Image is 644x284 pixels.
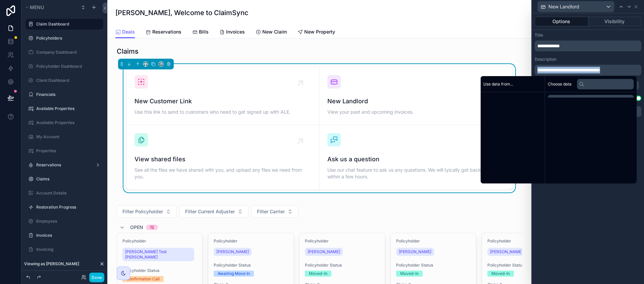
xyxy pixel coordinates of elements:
[319,125,512,189] a: Ask us a questionUse our chat feature to ask us any questions. We will tyically get back to you w...
[122,29,135,35] span: Deals
[36,205,99,210] label: Restoration Progress
[36,106,99,111] label: Available Properties
[219,26,245,39] a: Invoices
[36,92,99,97] label: Financials
[535,33,543,38] label: Title
[298,26,335,39] a: New Property
[535,65,641,75] div: scrollable content
[115,26,135,39] a: Deals
[327,155,504,164] span: Ask us a question
[30,4,44,10] span: Menu
[24,261,79,267] span: Viewing as [PERSON_NAME]
[36,148,99,154] label: Properties
[537,1,614,12] button: New Landlord
[146,26,181,39] a: Reservations
[135,97,311,106] span: New Customer Link
[36,162,90,168] label: Reservations
[135,167,311,180] span: See all the files we have shared with you, and upload any files we need from you.
[36,134,99,139] label: My Account
[226,29,245,35] span: Invoices
[36,50,99,55] label: Company Dashboard
[256,26,287,39] a: New Claim
[36,64,99,69] label: Policyholder Dashboard
[36,36,99,41] label: Policyholders
[36,120,99,125] label: Available Properties
[192,26,209,39] a: Bills
[36,219,99,224] label: Employees
[199,29,209,35] span: Bills
[327,97,504,106] span: New Landlord
[319,67,512,125] a: New LandlordView your past and upcoming invoices.
[535,17,588,26] button: Options
[126,125,319,189] a: View shared filesSee all the files we have shared with you, and upload any files we need from you.
[115,8,249,17] h1: [PERSON_NAME], Welcome to ClaimSync
[89,273,104,282] button: Done
[327,167,504,180] span: Use our chat feature to ask us any questions. We will tyically get back to you within a few hours.
[36,78,99,83] label: Client Dashboard
[152,29,181,35] span: Reservations
[126,67,319,125] a: New Customer LinkUse this link to send to customers who need to get signed up with ALE.
[548,81,572,87] span: Choose data
[36,21,99,27] label: Claim Dashboard
[327,109,504,115] span: View your past and upcoming invoices.
[262,29,287,35] span: New Claim
[24,3,76,12] button: Menu
[535,41,641,51] div: scrollable content
[535,57,556,62] label: Description
[135,109,311,115] span: Use this link to send to customers who need to get signed up with ALE.
[36,176,99,182] label: Claims
[36,247,99,252] label: Invoicing
[36,190,99,196] label: Account Details
[135,155,311,164] span: View shared files
[483,81,513,87] span: Use data from...
[36,233,99,238] label: Invoices
[304,29,335,35] span: New Property
[588,17,642,26] button: Visibility
[548,3,579,10] span: New Landlord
